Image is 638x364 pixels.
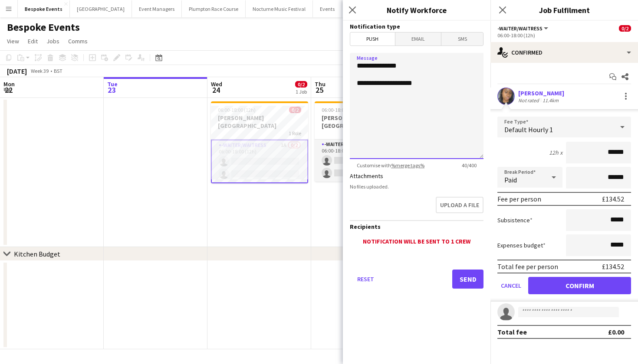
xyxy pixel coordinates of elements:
[315,101,412,182] app-job-card: 06:00-18:00 (12h)0/2[PERSON_NAME][GEOGRAPHIC_DATA]1 Role-Waiter/Waitress1A0/206:00-18:00 (12h)
[350,32,395,45] span: Push
[289,107,301,113] span: 0/2
[211,101,308,183] app-job-card: 06:00-18:00 (12h)0/2[PERSON_NAME][GEOGRAPHIC_DATA]1 Role-Waiter/Waitress1A0/206:00-18:00 (12h)
[211,114,308,130] h3: [PERSON_NAME][GEOGRAPHIC_DATA]
[350,223,483,231] h3: Recipients
[497,241,546,249] label: Expenses budget
[504,125,553,134] span: Default Hourly 1
[28,37,38,45] span: Edit
[54,68,62,74] div: BST
[315,140,412,182] app-card-role: -Waiter/Waitress1A0/206:00-18:00 (12h)
[315,80,326,88] span: Thu
[313,0,342,17] button: Events
[182,0,246,17] button: Plumpton Race Course
[350,23,483,30] h3: Notification type
[436,197,483,213] button: Upload a file
[2,85,15,95] span: 22
[497,262,558,271] div: Total fee per person
[343,4,490,16] h3: Notify Workforce
[528,277,631,294] button: Confirm
[342,0,391,17] button: Millbridge Court
[210,85,222,95] span: 24
[497,25,543,32] span: -Waiter/Waitress
[14,250,60,258] div: Kitchen Budget
[497,216,533,224] label: Subsistence
[602,262,624,271] div: £134.52
[455,162,483,169] span: 40 / 400
[549,149,562,156] div: 12h x
[518,89,564,97] div: [PERSON_NAME]
[322,107,359,113] span: 06:00-18:00 (12h)
[441,32,483,45] span: SMS
[29,68,50,74] span: Week 39
[7,67,27,75] div: [DATE]
[350,270,381,289] button: Reset
[211,140,308,183] app-card-role: -Waiter/Waitress1A0/206:00-18:00 (12h)
[504,175,517,184] span: Paid
[391,162,424,169] a: %merge tags%
[7,21,80,34] h1: Bespoke Events
[315,114,412,130] h3: [PERSON_NAME][GEOGRAPHIC_DATA]
[602,195,624,203] div: £134.52
[211,80,222,88] span: Wed
[518,97,541,104] div: Not rated
[246,0,313,17] button: Nocturne Music Festival
[541,97,560,104] div: 11.4km
[313,85,326,95] span: 25
[46,37,59,45] span: Jobs
[70,0,132,17] button: [GEOGRAPHIC_DATA]
[106,85,118,95] span: 23
[7,37,19,45] span: View
[608,328,624,336] div: £0.00
[619,25,631,32] span: 0/2
[18,0,70,17] button: Bespoke Events
[24,36,41,47] a: Edit
[296,88,307,95] div: 1 Job
[490,42,638,63] div: Confirmed
[65,36,91,47] a: Comms
[218,107,256,113] span: 06:00-18:00 (12h)
[497,277,525,294] button: Cancel
[68,37,88,45] span: Comms
[497,328,527,336] div: Total fee
[289,130,301,136] span: 1 Role
[490,4,638,16] h3: Job Fulfilment
[350,237,483,245] div: Notification will be sent to 1 crew
[497,195,541,203] div: Fee per person
[3,36,23,47] a: View
[350,172,383,180] label: Attachments
[350,183,483,190] div: No files uploaded.
[132,0,182,17] button: Event Managers
[497,25,549,32] button: -Waiter/Waitress
[350,162,431,169] span: Customise with
[395,32,441,45] span: Email
[295,81,307,88] span: 0/2
[3,80,15,88] span: Mon
[497,32,631,39] div: 06:00-18:00 (12h)
[452,270,483,289] button: Send
[43,36,63,47] a: Jobs
[107,80,118,88] span: Tue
